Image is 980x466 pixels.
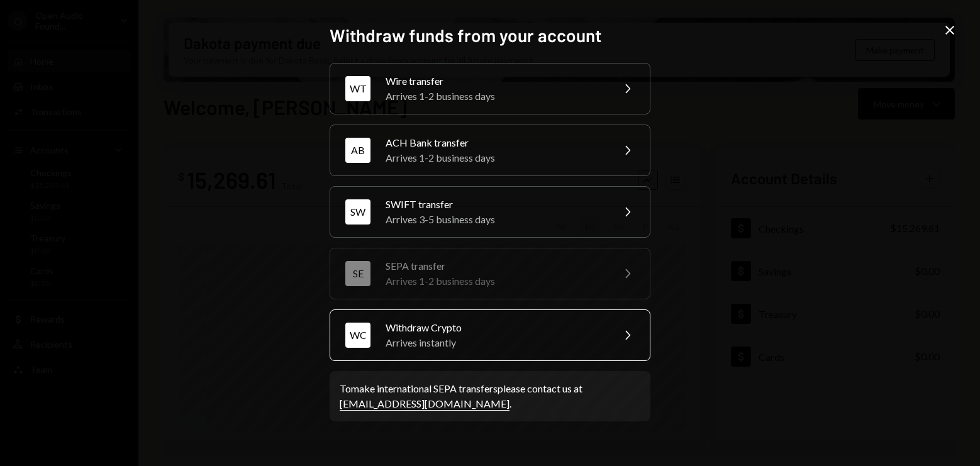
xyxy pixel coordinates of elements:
div: SW [345,199,370,225]
div: SE [345,261,370,286]
h2: Withdraw funds from your account [330,23,650,48]
div: Arrives 3-5 business days [386,212,604,227]
div: WC [345,323,370,348]
div: ACH Bank transfer [386,135,604,150]
div: WT [345,76,370,101]
button: ABACH Bank transferArrives 1-2 business days [330,125,650,176]
button: SESEPA transferArrives 1-2 business days [330,248,650,299]
div: AB [345,138,370,163]
div: Arrives 1-2 business days [386,89,604,104]
div: Arrives 1-2 business days [386,150,604,165]
button: WCWithdraw CryptoArrives instantly [330,309,650,361]
div: Arrives instantly [386,335,604,350]
div: SWIFT transfer [386,197,604,212]
div: To make international SEPA transfers please contact us at . [340,381,640,411]
div: Wire transfer [386,74,604,89]
div: Arrives 1-2 business days [386,274,604,289]
button: WTWire transferArrives 1-2 business days [330,63,650,114]
button: SWSWIFT transferArrives 3-5 business days [330,186,650,238]
a: [EMAIL_ADDRESS][DOMAIN_NAME] [340,397,509,411]
div: SEPA transfer [386,258,604,274]
div: Withdraw Crypto [386,320,604,335]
